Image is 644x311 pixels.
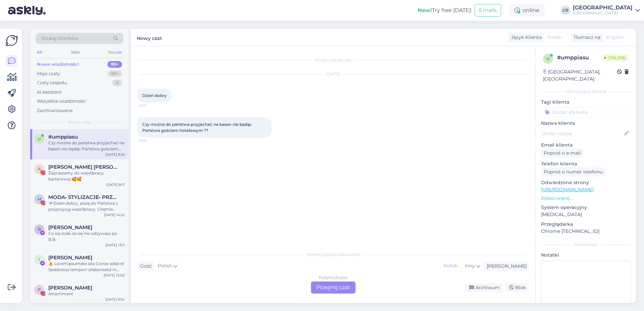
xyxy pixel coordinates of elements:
[38,166,41,171] span: A
[68,119,92,125] span: Nowe czaty
[418,7,432,13] b: New!
[107,48,123,57] div: Socials
[48,164,118,170] span: Anna Żukowska Ewa Adamczewska BLIŹNIACZKI • Bóg • rodzina • dom
[541,228,631,235] p: Chrome [TECHNICAL_ID]
[138,263,152,270] div: Gość
[541,120,631,127] p: Nazwa klienta
[37,61,79,68] div: Nowe wiadomości
[541,211,631,218] p: [MEDICAL_DATA]
[541,204,631,211] p: System operacyjny
[38,287,41,292] span: P
[37,70,60,77] div: Moje czaty
[505,283,529,292] div: Blok
[541,242,631,248] div: Dodatkowy
[37,107,73,114] div: Zarchiwizowane
[573,5,633,10] div: [GEOGRAPHIC_DATA]
[107,61,122,68] div: 99+
[48,140,125,152] div: Czy można do państwa przyjechać na basen nie będąc Państwa gościem hotelowym ??
[541,160,631,167] p: Telefon klienta
[37,80,67,86] div: Czaty zespołu
[440,261,461,271] div: Polish
[541,149,584,158] div: Poproś o e-mail
[543,68,617,83] div: [GEOGRAPHIC_DATA], [GEOGRAPHIC_DATA]
[5,34,18,47] img: Askly Logo
[106,182,125,187] div: [DATE] 8:17
[541,130,623,137] input: Dodaj nazwę
[319,275,348,281] div: Polish to Polish
[37,89,62,96] div: AI Assistant
[104,212,125,217] div: [DATE] 14:22
[142,122,253,133] span: Czy można do państwa przyjechać na basen nie będąc Państwa gościem hotelowym ??
[541,187,594,193] a: [URL][DOMAIN_NAME]
[546,56,550,61] span: u
[142,93,167,98] span: Dzień dobry
[541,107,631,117] input: Dodać etykietę
[48,285,92,291] span: Paweł Pokarowski
[509,4,545,16] div: online
[38,227,41,232] span: B
[541,221,631,228] p: Przeglądarka
[541,252,631,259] p: Notatki
[48,291,125,297] div: Attachment
[606,34,624,41] span: English
[138,57,529,63] div: Rozpoczął się czat
[541,142,631,149] p: Email klienta
[475,4,501,17] button: Emails
[112,80,122,86] div: 0
[541,89,631,95] div: Informacje o kliencie
[573,5,640,16] a: [GEOGRAPHIC_DATA][GEOGRAPHIC_DATA]
[37,98,86,105] div: Wszystkie wiadomości
[561,6,570,15] div: CR
[311,281,356,294] div: Przejmij czat
[48,194,118,200] span: MODA• STYLIZACJE• PRZEGLĄDY KOLEKCJI
[104,273,125,278] div: [DATE] 10:02
[48,134,78,140] span: #umppiasu
[465,263,475,269] span: Inny
[508,34,542,41] div: Język Klienta
[541,179,631,186] p: Odwiedzone strony
[541,167,605,176] div: Poproś o numer telefonu
[105,297,125,302] div: [DATE] 9:34
[158,262,172,270] span: Polish
[571,34,600,41] div: Tłumacz na
[484,263,527,270] div: [PERSON_NAME]
[573,10,633,16] div: [GEOGRAPHIC_DATA]
[38,197,41,202] span: M
[137,33,162,42] label: Nowy czat
[48,200,125,212] div: 💌Dzień dobry, piszę do Państwa z propozycją współpracy. Chętnie odwiedziłabym Państwa hotel z rod...
[39,257,40,262] span: I
[69,48,81,57] div: Web
[541,195,631,201] p: Zobacz więcej ...
[48,255,92,261] span: Igor Jafar
[36,48,43,57] div: All
[547,34,562,41] span: Polish
[138,252,529,258] div: Wybierz język i odpowiedz
[541,99,631,106] p: Tagi klienta
[601,54,629,61] span: Online
[48,261,125,273] div: ⚠️ Loremipsumdol sita Conse adipi el Seddoeius tempori utlaboreetd m aliqua enimadmini veniamqún...
[138,71,529,77] div: [DATE]
[108,70,122,77] div: 99+
[48,224,92,230] span: Bożena Bolewicz
[106,243,125,248] div: [DATE] 13:11
[140,138,165,143] span: 8:26
[106,152,125,157] div: [DATE] 8:26
[48,170,125,182] div: Zapraszamy do współpracy barterowej 🥰🥰
[418,6,472,14] div: Try free [DATE]:
[465,283,502,292] div: Archiwum
[38,136,41,141] span: u
[42,35,78,42] span: Szukaj klientów
[48,230,125,243] div: Co się stało że się nie odzywasz pa B.B.
[140,103,165,108] span: 8:26
[557,54,601,62] div: # umppiasu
